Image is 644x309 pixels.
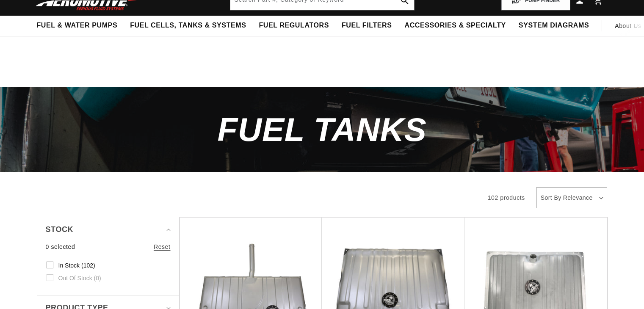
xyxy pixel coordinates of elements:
span: 102 products [488,194,525,201]
span: Fuel & Water Pumps [37,21,118,30]
span: Fuel Regulators [259,21,329,30]
summary: Accessories & Specialty [398,16,512,36]
span: About Us [615,22,641,29]
span: Accessories & Specialty [405,21,506,30]
summary: Fuel Filters [335,16,398,36]
summary: System Diagrams [512,16,595,36]
span: 0 selected [46,242,75,251]
a: Reset [154,242,171,251]
summary: Stock (0 selected) [46,217,171,242]
span: System Diagrams [519,21,589,30]
span: Fuel Cells, Tanks & Systems [130,21,246,30]
span: Out of stock (0) [58,274,101,282]
summary: Fuel Cells, Tanks & Systems [124,16,252,36]
span: In stock (102) [58,262,95,269]
span: Fuel Tanks [218,111,427,148]
summary: Fuel Regulators [252,16,335,36]
span: Stock [46,223,74,236]
span: Fuel Filters [342,21,392,30]
summary: Fuel & Water Pumps [30,16,124,36]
